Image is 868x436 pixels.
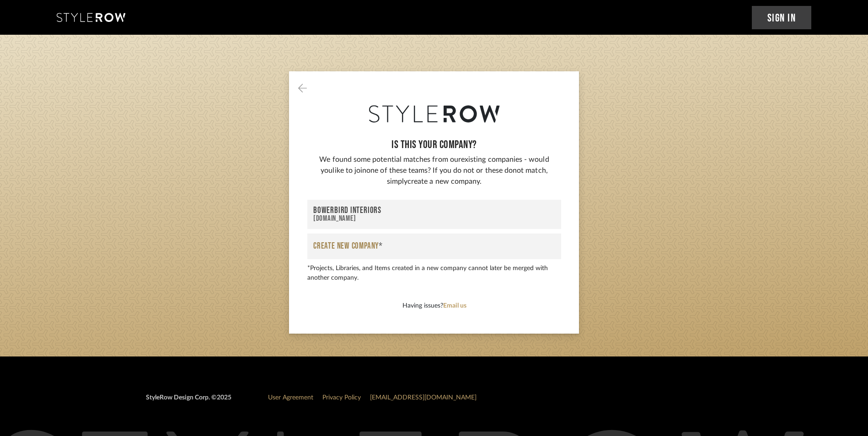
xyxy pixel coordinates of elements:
span: like to join [332,167,366,174]
a: User Agreement [268,394,313,401]
a: [EMAIL_ADDRESS][DOMAIN_NAME] [370,394,477,401]
span: Create New Company [313,240,383,253]
span: create a new company. [407,178,482,185]
a: Privacy Policy [322,394,361,401]
div: *Projects, Libraries, and Items created in a new company cannot later be merged with another comp... [307,264,561,283]
a: Sign In [752,6,812,29]
div: [DOMAIN_NAME] [313,215,555,223]
div: Bowerbird Interiors [313,206,555,215]
h1: Is this youR COMPANY? [307,138,561,152]
a: Email us [443,303,466,309]
span: not match, simply [387,167,548,185]
div: Having issues? [307,301,561,311]
div: StyleRow Design Corp. ©2025 [146,393,231,410]
span: one of these teams? If you do not or these do [366,167,513,174]
button: Create New Company* [307,234,561,260]
span: We found some potential matches from our [319,156,461,163]
span: existing companies - would you [321,156,549,174]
